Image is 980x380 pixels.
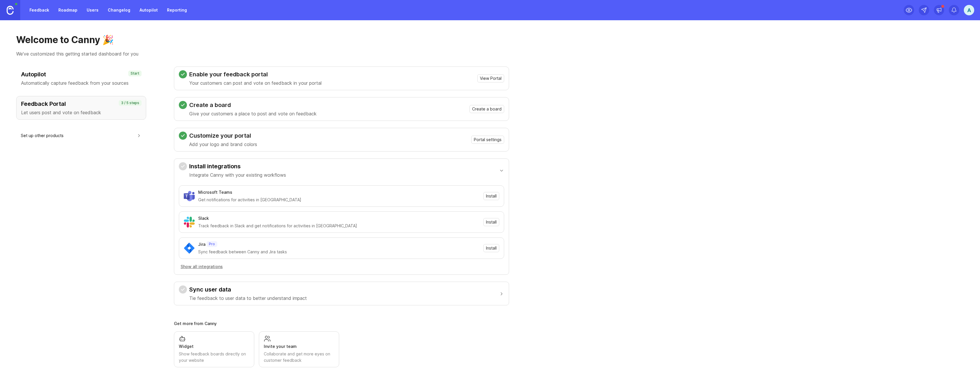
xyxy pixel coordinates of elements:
div: Microsoft Teams [198,189,232,195]
span: Install [486,245,497,251]
button: Install [483,192,499,200]
p: Integrate Canny with your existing workflows [189,171,286,178]
span: Install [486,193,497,199]
button: Sync user dataTie feedback to user data to better understand impact [179,282,504,305]
button: Portal settings [471,136,504,144]
a: Changelog [104,5,134,15]
span: Create a board [472,106,502,112]
button: Feedback PortalLet users post and vote on feedback3 / 5 steps [16,96,146,120]
p: We've customized this getting started dashboard for you [16,50,964,57]
a: Users [83,5,102,15]
div: Slack [198,215,209,222]
p: Start [131,71,139,76]
img: Microsoft Teams [184,191,195,202]
div: Get more from Canny [174,322,509,326]
a: Feedback [26,5,53,15]
h3: Sync user data [189,285,307,294]
div: Jira [198,241,205,248]
div: Track feedback in Slack and get notifications for activities in [GEOGRAPHIC_DATA] [198,223,480,229]
button: Create a board [469,105,504,113]
a: Show all integrations [179,263,504,270]
span: Install [486,219,497,225]
a: Autopilot [136,5,161,15]
a: Reporting [164,5,190,15]
div: Collaborate and get more eyes on customer feedback [264,351,334,364]
h3: Customize your portal [189,132,257,140]
h3: Feedback Portal [21,100,141,108]
button: Set up other products [21,129,142,142]
div: Get notifications for activities in [GEOGRAPHIC_DATA] [198,197,480,203]
p: Your customers can post and vote on feedback in your portal [189,80,322,86]
button: Show all integrations [179,263,224,270]
div: Sync feedback between Canny and Jira tasks [198,249,480,255]
div: Invite your team [264,343,334,350]
p: Pro [209,242,215,246]
h3: Enable your feedback portal [189,70,322,78]
button: Install integrationsIntegrate Canny with your existing workflows [179,159,504,182]
div: Widget [179,343,249,350]
button: AutopilotAutomatically capture feedback from your sourcesStart [16,67,146,90]
p: Automatically capture feedback from your sources [21,80,141,86]
div: Install integrationsIntegrate Canny with your existing workflows [179,182,504,274]
img: Canny Home [7,6,14,15]
span: Portal settings [474,137,502,143]
img: Slack [184,217,195,228]
h3: Create a board [189,101,317,109]
h1: Welcome to Canny 🎉 [16,34,964,46]
h3: Install integrations [189,162,286,170]
div: Show feedback boards directly on your website [179,351,249,364]
p: Tie feedback to user data to better understand impact [189,295,307,302]
button: Install [483,218,499,226]
a: Invite your teamCollaborate and get more eyes on customer feedback [259,331,339,367]
p: Add your logo and brand colors [189,141,257,148]
p: Let users post and vote on feedback [21,109,141,116]
h3: Autopilot [21,70,141,78]
span: View Portal [480,75,502,81]
a: Roadmap [55,5,81,15]
button: View Portal [477,74,504,82]
a: WidgetShow feedback boards directly on your website [174,331,254,367]
img: Jira [184,243,195,254]
p: Give your customers a place to post and vote on feedback [189,110,317,117]
button: A [964,5,974,15]
p: 3 / 5 steps [121,101,139,105]
button: Install [483,244,499,252]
